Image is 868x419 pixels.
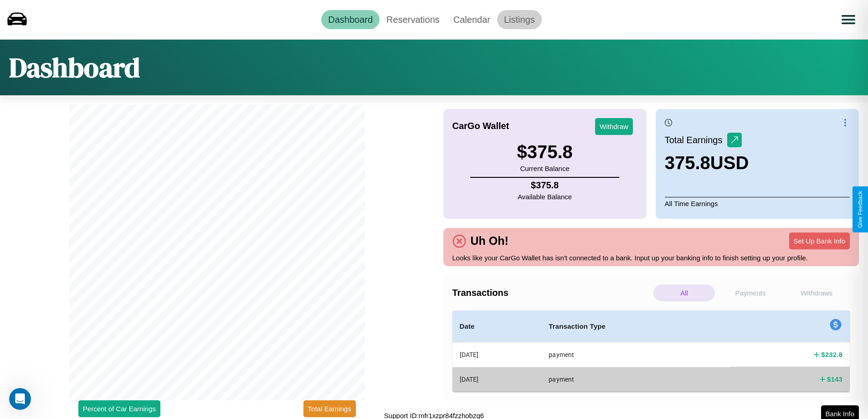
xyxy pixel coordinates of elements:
[452,342,542,367] th: [DATE]
[518,180,572,191] h4: $ 375.8
[653,285,715,301] p: All
[452,121,509,131] h4: CarGo Wallet
[786,285,847,301] p: Withdraws
[789,233,850,249] button: Set Up Bank Info
[466,234,513,248] h4: Uh Oh!
[517,162,572,175] p: Current Balance
[380,10,447,29] a: Reservations
[9,388,31,410] iframe: Intercom live chat
[460,321,534,332] h4: Date
[821,350,842,359] h4: $ 232.8
[595,118,633,135] button: Withdraw
[78,400,160,417] button: Percent of Car Earnings
[497,10,542,29] a: Listings
[541,342,730,367] th: payment
[665,197,850,210] p: All Time Earnings
[857,191,863,228] div: Give Feedback
[719,285,781,301] p: Payments
[836,7,861,32] button: Open menu
[452,367,542,391] th: [DATE]
[303,400,356,417] button: Total Earnings
[549,321,723,332] h4: Transaction Type
[665,132,727,148] p: Total Earnings
[665,153,749,173] h3: 375.8 USD
[321,10,380,29] a: Dashboard
[452,288,651,298] h4: Transactions
[447,10,497,29] a: Calendar
[452,252,850,264] p: Looks like your CarGo Wallet has isn't connected to a bank. Input up your banking info to finish ...
[541,367,730,391] th: payment
[9,49,140,86] h1: Dashboard
[827,374,842,384] h4: $ 143
[518,191,572,203] p: Available Balance
[452,310,850,392] table: simple table
[517,142,572,162] h3: $ 375.8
